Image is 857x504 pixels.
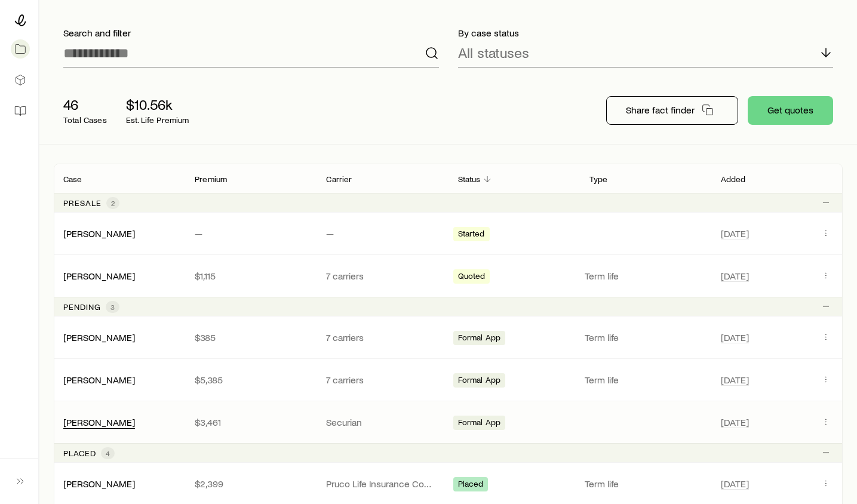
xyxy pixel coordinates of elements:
[606,96,738,125] button: Share fact finder
[458,27,834,39] p: By case status
[585,478,707,490] p: Term life
[106,448,110,458] span: 4
[748,96,833,125] button: Get quotes
[63,302,101,312] p: Pending
[126,115,189,125] p: Est. Life Premium
[63,478,135,489] a: [PERSON_NAME]
[63,374,135,386] div: [PERSON_NAME]
[458,479,484,491] span: Placed
[721,331,749,343] span: [DATE]
[110,302,115,312] span: 3
[626,104,695,116] p: Share fact finder
[126,96,189,113] p: $10.56k
[721,228,749,239] span: [DATE]
[721,416,749,428] span: [DATE]
[458,375,501,388] span: Formal App
[326,374,438,386] p: 7 carriers
[195,174,227,184] p: Premium
[63,228,135,240] div: [PERSON_NAME]
[111,198,115,208] span: 2
[63,374,135,385] a: [PERSON_NAME]
[63,174,82,184] p: Case
[63,228,135,239] a: [PERSON_NAME]
[195,331,307,343] p: $385
[326,331,438,343] p: 7 carriers
[326,270,438,282] p: 7 carriers
[458,44,529,61] p: All statuses
[63,416,135,428] a: [PERSON_NAME]
[63,478,135,490] div: [PERSON_NAME]
[195,270,307,282] p: $1,115
[63,115,107,125] p: Total Cases
[195,374,307,386] p: $5,385
[63,198,102,208] p: Presale
[721,174,746,184] p: Added
[589,174,608,184] p: Type
[195,478,307,490] p: $2,399
[63,27,439,39] p: Search and filter
[63,270,135,281] a: [PERSON_NAME]
[458,229,485,241] span: Started
[585,374,707,386] p: Term life
[458,417,501,430] span: Formal App
[326,174,352,184] p: Carrier
[458,333,501,345] span: Formal App
[326,416,438,428] p: Securian
[721,374,749,386] span: [DATE]
[326,228,438,239] p: —
[585,270,707,282] p: Term life
[458,174,481,184] p: Status
[326,478,438,490] p: Pruco Life Insurance Company
[458,271,486,284] span: Quoted
[721,270,749,282] span: [DATE]
[195,228,307,239] p: —
[63,416,135,429] div: [PERSON_NAME]
[63,331,135,344] div: [PERSON_NAME]
[585,331,707,343] p: Term life
[195,416,307,428] p: $3,461
[63,331,135,343] a: [PERSON_NAME]
[63,96,107,113] p: 46
[721,478,749,490] span: [DATE]
[63,270,135,282] div: [PERSON_NAME]
[63,448,96,458] p: Placed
